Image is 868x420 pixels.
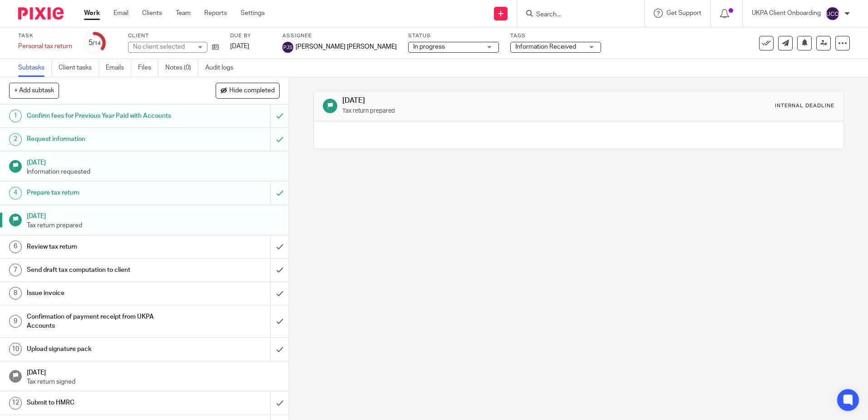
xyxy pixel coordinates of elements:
label: Tags [510,32,601,40]
h1: Issue invoice [27,286,183,300]
small: /14 [93,41,101,46]
a: Audit logs [205,59,240,77]
h1: Upload signature pack [27,342,183,356]
div: 4 [9,187,22,200]
div: 7 [9,264,22,276]
h1: [DATE] [27,210,280,221]
a: Settings [241,9,265,18]
span: Information Received [515,44,576,50]
span: Get Support [666,10,701,16]
p: Tax return prepared [27,221,280,230]
h1: Request information [27,132,183,146]
label: Task [18,32,72,40]
a: Subtasks [18,59,52,77]
div: 12 [9,397,22,410]
div: 10 [9,343,22,355]
a: Emails [106,59,131,77]
a: Team [176,9,191,18]
span: Hide completed [229,87,275,95]
a: Work [84,9,100,18]
img: svg%3E [282,42,293,53]
a: Client tasks [59,59,99,77]
div: 8 [9,287,22,300]
img: svg%3E [825,6,840,21]
h1: [DATE] [27,366,280,377]
div: Personal tax return [18,42,72,51]
div: 2 [9,133,22,146]
h1: Prepare tax return [27,186,183,200]
img: Pixie [18,7,64,20]
button: Hide completed [216,83,280,98]
h1: Send draft tax computation to client [27,263,183,277]
a: Clients [142,9,162,18]
h1: Review tax return [27,240,183,254]
a: Email [113,9,128,18]
p: UKPA Client Onboarding [752,9,821,18]
div: Internal deadline [775,102,834,110]
div: 1 [9,110,22,122]
div: 9 [9,315,22,328]
a: Notes (0) [165,59,198,77]
h1: [DATE] [342,96,598,105]
label: Client [128,32,219,40]
div: 6 [9,240,22,253]
div: 5 [89,38,101,48]
a: Files [138,59,158,77]
span: [PERSON_NAME] [PERSON_NAME] [296,42,397,51]
a: Reports [204,9,227,18]
h1: Confirm fees for Previous Year Paid with Accounts [27,109,183,123]
p: Information requested [27,167,280,176]
input: Search [535,11,617,19]
h1: [DATE] [27,156,280,167]
small: Tax return prepared [342,108,395,114]
label: Due by [230,32,271,40]
h1: Confirmation of payment receipt from UKPA Accounts [27,310,183,333]
button: + Add subtask [9,83,59,98]
p: Tax return signed [27,377,280,386]
span: [DATE] [230,43,249,50]
h1: Submit to HMRC [27,396,183,410]
label: Status [408,32,499,40]
label: Assignee [282,32,397,40]
div: No client selected [133,42,192,51]
span: In progress [413,44,445,50]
